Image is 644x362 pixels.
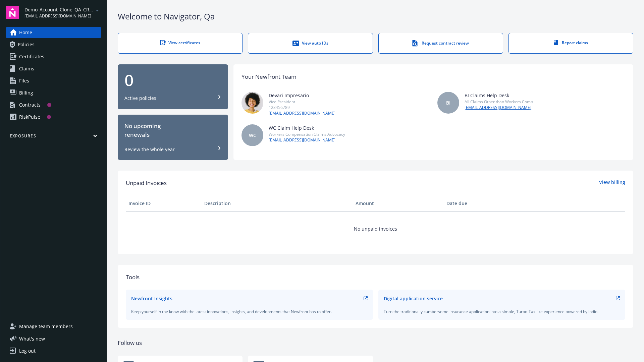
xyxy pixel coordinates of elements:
[19,51,44,62] span: Certificates
[19,87,33,98] span: Billing
[6,75,101,86] a: Files
[24,13,93,19] span: [EMAIL_ADDRESS][DOMAIN_NAME]
[202,195,353,212] th: Description
[93,6,101,14] a: arrowDropDown
[6,87,101,98] a: Billing
[6,63,101,74] a: Claims
[6,51,101,62] a: Certificates
[6,133,101,141] button: Exposures
[124,95,156,102] div: Active policies
[444,195,520,212] th: Date due
[378,33,503,54] a: Request contract review
[19,321,73,332] span: Manage team members
[269,105,335,110] div: 123456789
[465,105,533,111] a: [EMAIL_ADDRESS][DOMAIN_NAME]
[465,99,533,105] div: All Claims Other than Workers Comp
[24,6,93,13] span: Demo_Account_Clone_QA_CR_Tests_Prospect
[18,39,35,50] span: Policies
[124,72,221,88] div: 0
[19,112,40,122] div: RiskPulse
[6,6,19,19] img: navigator-logo.svg
[262,40,359,47] div: View auto IDs
[465,92,533,99] div: BI Claims Help Desk
[19,335,45,342] span: What ' s new
[19,63,34,74] span: Claims
[19,75,29,86] span: Files
[522,40,620,46] div: Report claims
[269,92,335,99] div: Devari Impresario
[126,212,625,246] td: No unpaid invoices
[392,40,489,47] div: Request contract review
[248,33,373,54] a: View auto IDs
[124,122,221,139] div: No upcoming renewals
[118,64,228,110] button: 0Active policies
[24,6,101,19] button: Demo_Account_Clone_QA_CR_Tests_Prospect[EMAIL_ADDRESS][DOMAIN_NAME]arrowDropDown
[269,137,345,143] a: [EMAIL_ADDRESS][DOMAIN_NAME]
[241,72,297,81] div: Your Newfront Team
[446,99,450,106] span: BI
[269,110,335,116] a: [EMAIL_ADDRESS][DOMAIN_NAME]
[6,39,101,50] a: Policies
[269,131,345,137] div: Workers Compensation Claims Advocacy
[19,346,36,356] div: Log out
[249,132,256,139] span: WC
[353,195,444,212] th: Amount
[118,115,228,160] button: No upcomingrenewalsReview the whole year
[126,179,167,187] span: Unpaid Invoices
[241,92,263,114] img: photo
[19,100,41,110] div: Contracts
[508,33,633,54] a: Report claims
[269,99,335,105] div: Vice President
[269,124,345,131] div: WC Claim Help Desk
[131,309,368,314] div: Keep yourself in the know with the latest innovations, insights, and developments that Newfront h...
[6,335,56,342] button: What's new
[599,179,625,187] a: View billing
[126,195,202,212] th: Invoice ID
[131,295,172,302] div: Newfront Insights
[118,339,633,347] div: Follow us
[124,146,175,153] div: Review the whole year
[118,11,633,22] div: Welcome to Navigator , Qa
[126,273,625,282] div: Tools
[19,27,32,38] span: Home
[384,309,620,314] div: Turn the traditionally cumbersome insurance application into a simple, Turbo-Tax like experience ...
[131,40,229,46] div: View certificates
[384,295,443,302] div: Digital application service
[6,112,101,122] a: RiskPulse
[6,321,101,332] a: Manage team members
[6,27,101,38] a: Home
[6,100,101,110] a: Contracts
[118,33,243,54] a: View certificates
